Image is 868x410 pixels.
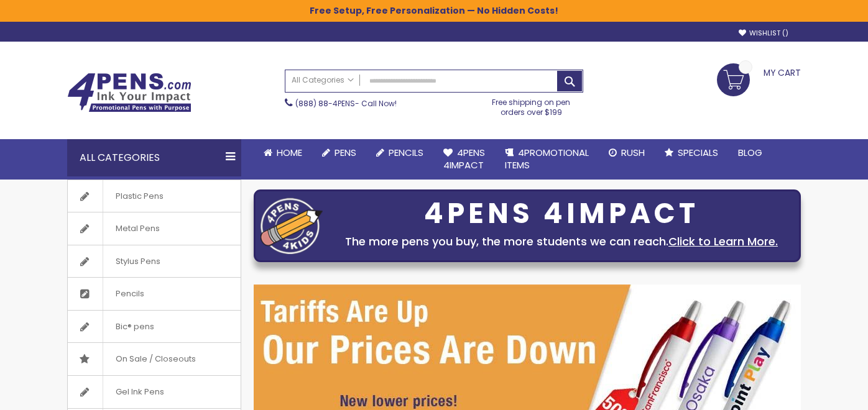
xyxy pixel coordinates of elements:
[295,98,355,109] a: (888) 88-4PENS
[261,198,323,254] img: four_pen_logo.png
[655,139,728,166] a: Specials
[621,146,645,159] span: Rush
[389,146,423,159] span: Pencils
[738,146,762,159] span: Blog
[68,212,241,245] a: Metal Pens
[312,139,366,166] a: Pens
[68,278,241,310] a: Pencils
[495,139,599,180] a: 4PROMOTIONALITEMS
[599,139,655,166] a: Rush
[443,146,485,171] span: 4Pens 4impact
[103,245,173,278] span: Stylus Pens
[329,201,794,227] div: 4PENS 4IMPACT
[277,146,302,159] span: Home
[668,234,778,249] a: Click to Learn More.
[68,343,241,375] a: On Sale / Closeouts
[433,139,495,180] a: 4Pens4impact
[103,376,177,408] span: Gel Ink Pens
[103,278,157,310] span: Pencils
[103,180,176,212] span: Plastic Pens
[329,233,794,250] div: The more pens you buy, the more students we can reach.
[479,93,584,117] div: Free shipping on pen orders over $199
[505,146,589,171] span: 4PROMOTIONAL ITEMS
[335,146,356,159] span: Pens
[67,73,192,112] img: 4Pens Custom Pens and Promotional Products
[728,139,772,166] a: Blog
[103,343,208,375] span: On Sale / Closeouts
[292,75,354,85] span: All Categories
[68,376,241,408] a: Gel Ink Pens
[67,139,241,176] div: All Categories
[103,311,167,343] span: Bic® pens
[739,29,788,38] a: Wishlist
[285,70,360,91] a: All Categories
[68,245,241,278] a: Stylus Pens
[366,139,433,166] a: Pencils
[295,98,397,109] span: - Call Now!
[103,212,172,245] span: Metal Pens
[678,146,718,159] span: Specials
[254,139,312,166] a: Home
[68,180,241,212] a: Plastic Pens
[68,311,241,343] a: Bic® pens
